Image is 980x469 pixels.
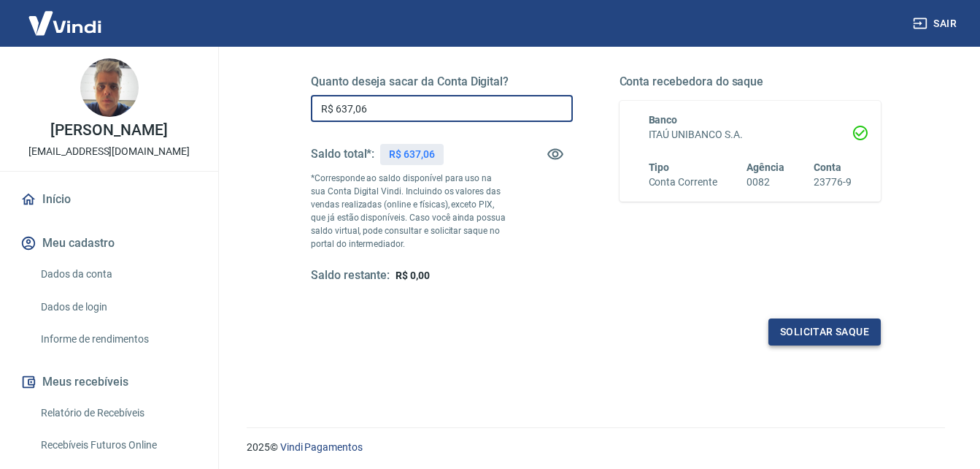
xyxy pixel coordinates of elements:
span: Tipo [649,161,670,173]
h5: Saldo restante: [311,268,390,283]
h5: Conta recebedora do saque [620,75,881,89]
p: [PERSON_NAME] [50,123,167,138]
h5: Saldo total*: [311,147,374,161]
button: Solicitar saque [768,319,881,346]
img: 97d0c327-30f2-43f6-89e6-8b2bc49c4ee8.jpeg [80,58,139,117]
button: Sair [910,10,962,37]
h6: Conta Corrente [649,175,717,190]
button: Meu cadastro [18,227,201,259]
span: R$ 0,00 [396,270,430,281]
img: Vindi [18,1,112,45]
a: Recebíveis Futuros Online [35,430,201,460]
span: Agência [746,161,784,173]
a: Vindi Pagamentos [280,441,363,453]
a: Dados da conta [35,259,201,289]
p: 2025 © [247,440,945,455]
h6: ITAÚ UNIBANCO S.A. [649,127,852,142]
h6: 0082 [746,175,784,190]
p: [EMAIL_ADDRESS][DOMAIN_NAME] [28,144,190,159]
a: Informe de rendimentos [35,324,201,354]
p: *Corresponde ao saldo disponível para uso na sua Conta Digital Vindi. Incluindo os valores das ve... [311,172,507,251]
span: Conta [814,161,841,173]
span: Banco [649,114,678,126]
button: Meus recebíveis [18,366,201,398]
h5: Quanto deseja sacar da Conta Digital? [311,75,573,89]
a: Início [18,183,201,216]
a: Dados de login [35,292,201,322]
a: Relatório de Recebíveis [35,398,201,428]
h6: 23776-9 [814,175,852,190]
p: R$ 637,06 [389,147,435,162]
